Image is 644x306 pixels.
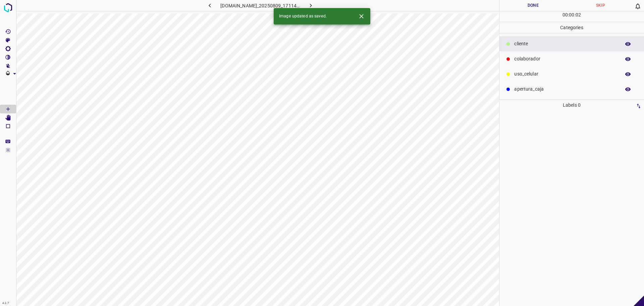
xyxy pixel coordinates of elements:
p: uso_celular [514,70,617,78]
span: Image updated as saved. [279,13,327,19]
p: colaborador [514,55,617,62]
p: 00 [569,11,574,18]
p: apertura_caja [514,86,617,93]
p: 00 [562,11,568,18]
button: Close [355,10,368,22]
div: apertura_caja [499,82,644,97]
div: ​​cliente [499,36,644,51]
div: : : [562,11,581,22]
div: uso_celular [499,66,644,82]
p: ​​cliente [514,40,617,47]
img: logo [2,2,14,14]
p: Categories [499,22,644,33]
p: Labels 0 [501,100,642,111]
p: 02 [576,11,581,18]
h6: [DOMAIN_NAME]_20250809_171149_000000300.jpg [220,2,300,11]
div: 4.3.7 [1,301,11,306]
div: colaborador [499,51,644,66]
